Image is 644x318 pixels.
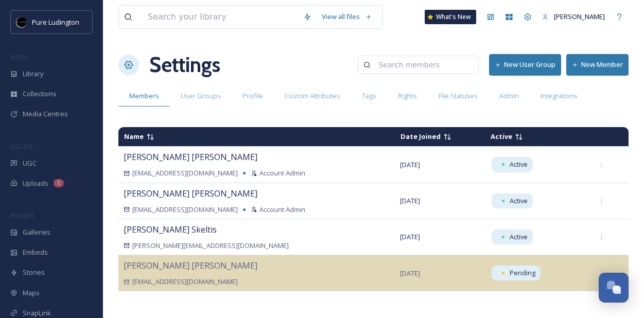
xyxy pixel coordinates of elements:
span: [DATE] [400,232,420,241]
span: [PERSON_NAME][EMAIL_ADDRESS][DOMAIN_NAME] [132,241,289,251]
span: Active [510,160,528,169]
span: File Statuses [439,91,478,101]
h1: Settings [149,49,220,80]
span: Admin [499,91,519,101]
span: Name [124,132,144,141]
input: Search your library [143,6,298,28]
span: Integrations [541,91,578,101]
span: [PERSON_NAME] [554,12,605,21]
span: [DATE] [400,269,420,278]
span: Media Centres [23,109,68,119]
span: Tags [362,91,376,101]
span: [EMAIL_ADDRESS][DOMAIN_NAME] [132,168,238,178]
span: MEDIA [10,53,28,61]
span: Account Admin [259,168,305,178]
a: What's New [425,10,476,24]
button: New User Group [489,54,561,75]
span: UGC [23,158,37,168]
td: Sort ascending [395,128,484,146]
span: Active [510,196,528,206]
span: Active [491,132,512,141]
td: Sort descending [587,133,628,141]
span: Active [510,232,528,242]
span: Embeds [23,248,48,257]
button: New Member [566,54,629,75]
span: Galleries [23,227,50,237]
span: [DATE] [400,160,420,169]
span: [EMAIL_ADDRESS][DOMAIN_NAME] [132,205,238,215]
span: [PERSON_NAME] [PERSON_NAME] [124,260,257,271]
span: Rights [398,91,417,101]
span: Stories [23,268,45,277]
span: Library [23,69,43,79]
input: Search members [373,55,473,75]
span: WIDGETS [10,211,34,219]
span: [DATE] [400,196,420,205]
span: Pending [510,268,535,278]
div: 1 [54,179,64,187]
span: Date Joined [401,132,441,141]
a: [PERSON_NAME] [537,7,610,27]
span: [PERSON_NAME] [PERSON_NAME] [124,188,257,199]
img: pureludingtonF-2.png [16,17,27,27]
span: COLLECT [10,143,32,150]
span: [EMAIL_ADDRESS][DOMAIN_NAME] [132,277,238,287]
span: Maps [23,288,40,298]
span: SnapLink [23,308,51,318]
span: User Groups [181,91,221,101]
span: [PERSON_NAME] Skeltis [124,224,217,235]
span: Uploads [23,179,48,188]
span: Account Admin [259,205,305,215]
span: Pure Ludington [32,17,79,27]
span: [PERSON_NAME] [PERSON_NAME] [124,151,257,163]
td: Sort descending [485,128,587,146]
span: Custom Attributes [285,91,340,101]
td: Sort descending [119,128,394,146]
span: Members [129,91,159,101]
a: View all files [317,7,377,27]
span: Profile [242,91,263,101]
button: Open Chat [599,273,629,303]
span: Collections [23,89,57,99]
